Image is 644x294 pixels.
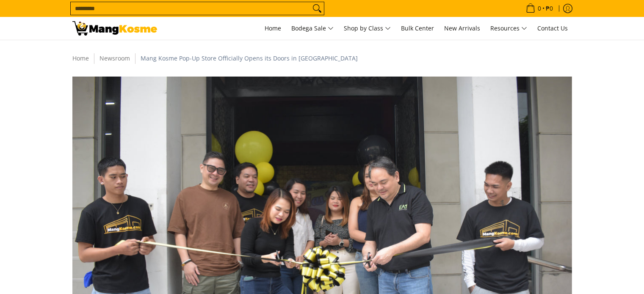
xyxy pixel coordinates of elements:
a: Home [260,17,285,40]
span: 0 [536,5,542,11]
button: Search [310,2,324,15]
a: Bulk Center [397,17,438,40]
a: New Arrivals [440,17,484,40]
span: Home [265,24,281,32]
span: Bodega Sale [291,23,334,34]
nav: Main Menu [166,17,572,40]
span: New Arrivals [444,24,480,32]
span: Mang Kosme Pop-Up Store Officially Opens its Doors in [GEOGRAPHIC_DATA] [141,54,358,62]
nav: Breadcrumbs [68,53,576,64]
span: • [523,4,556,13]
a: Bodega Sale [287,17,338,40]
a: Resources [486,17,531,40]
span: Contact Us [537,24,568,32]
a: Newsroom [100,54,130,62]
a: Contact Us [533,17,572,40]
a: Home [72,54,89,62]
span: ₱0 [544,5,554,11]
a: Shop by Class [340,17,395,40]
img: Mang Kosme Makati Pop-up Store is Here! l Mang Kosme Newsroom [72,21,157,36]
span: Shop by Class [344,23,391,34]
span: Bulk Center [401,24,434,32]
span: Resources [490,23,527,34]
